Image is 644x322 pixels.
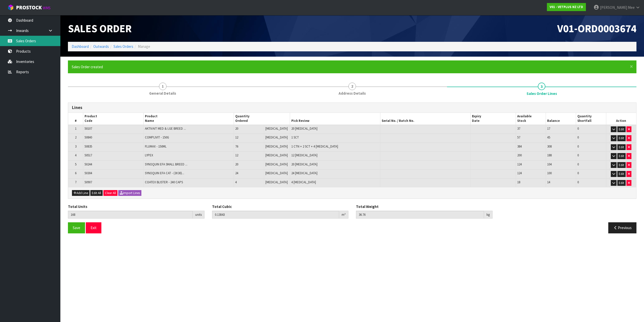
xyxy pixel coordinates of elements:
[143,113,234,125] th: Product Name
[265,144,288,149] span: [MEDICAL_DATA]
[484,211,493,219] div: kg
[68,211,193,219] input: Total Units
[517,144,522,149] span: 384
[145,171,184,175] span: SYNOQUIN EFA CAT - (3X30)...
[68,99,636,237] span: Sales Order Lines
[617,162,626,168] button: Edit
[85,126,92,131] span: 50107
[43,6,51,10] small: WMS
[72,105,632,110] h3: Lines
[145,180,183,184] span: COATEX BLISTER - 240 CAPS
[212,204,232,209] label: Total Cubic
[75,171,76,175] span: 6
[85,153,92,157] span: 50517
[617,180,626,186] button: Edit
[72,64,103,69] span: Sales Order created
[235,162,238,166] span: 20
[75,126,76,131] span: 1
[235,180,237,184] span: 4
[356,204,379,209] label: Total Weight
[291,153,317,157] span: 12 [MEDICAL_DATA]
[138,44,150,49] span: Manage
[68,22,132,35] span: Sales Order
[577,153,579,157] span: 0
[517,180,520,184] span: 18
[291,180,316,184] span: 4 [MEDICAL_DATA]
[16,4,42,11] span: ProStock
[516,113,546,125] th: Available Stock
[234,113,290,125] th: Quantity Ordered
[265,153,288,157] span: [MEDICAL_DATA]
[265,135,288,139] span: [MEDICAL_DATA]
[85,180,92,184] span: 50907
[577,135,579,139] span: 0
[118,190,141,196] button: Import Lines
[90,190,103,196] button: Edit All
[149,91,176,96] span: General Details
[517,153,522,157] span: 200
[145,126,186,131] span: AKTIVAIT MED & LGE BREED ...
[291,135,299,139] span: 1 SCT
[235,135,238,139] span: 12
[577,126,579,131] span: 0
[577,162,579,166] span: 0
[547,171,552,175] span: 100
[291,162,317,166] span: 20 [MEDICAL_DATA]
[517,126,520,131] span: 37
[193,211,205,219] div: units
[83,113,143,125] th: Product Code
[339,211,348,219] div: m³
[617,135,626,141] button: Edit
[8,4,14,11] img: cube-alt.png
[550,5,583,9] strong: V01 - VETPLUS NZ LTD
[75,162,76,166] span: 5
[538,83,545,90] span: 3
[68,204,87,209] label: Total Units
[265,171,288,175] span: [MEDICAL_DATA]
[600,5,627,10] span: [PERSON_NAME]
[145,162,187,166] span: SYNOQUIN EFA SMALL BREED ...
[212,211,339,219] input: Total Cubic
[576,113,606,125] th: Quantity Shortfall
[291,171,317,175] span: 24 [MEDICAL_DATA]
[577,180,579,184] span: 0
[339,91,366,96] span: Address Details
[547,153,552,157] span: 188
[93,44,109,49] a: Outwards
[68,222,85,233] button: Save
[547,162,552,166] span: 104
[72,190,90,196] button: Add Line
[291,126,317,131] span: 20 [MEDICAL_DATA]
[577,144,579,149] span: 0
[159,83,167,90] span: 1
[265,180,288,184] span: [MEDICAL_DATA]
[617,144,626,150] button: Edit
[546,113,576,125] th: Balance
[235,144,238,149] span: 76
[547,135,550,139] span: 45
[290,113,380,125] th: Pick Review
[68,113,83,125] th: #
[75,153,76,157] span: 4
[75,135,76,139] span: 2
[145,153,153,157] span: LYPEX
[348,83,356,90] span: 2
[235,126,238,131] span: 20
[527,91,557,96] span: Sales Order Lines
[85,144,92,149] span: 50835
[103,190,117,196] button: Clear All
[617,126,626,132] button: Edit
[356,211,484,219] input: Total Weight
[145,144,167,149] span: FLUMAX - 150ML
[517,162,522,166] span: 124
[630,63,633,70] span: ×
[85,162,92,166] span: 50244
[517,171,522,175] span: 124
[557,22,636,35] span: V01-ORD0003674
[85,135,92,139] span: 50840
[617,171,626,177] button: Edit
[265,162,288,166] span: [MEDICAL_DATA]
[85,171,92,175] span: 50304
[628,5,635,10] span: Mee
[606,113,636,125] th: Action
